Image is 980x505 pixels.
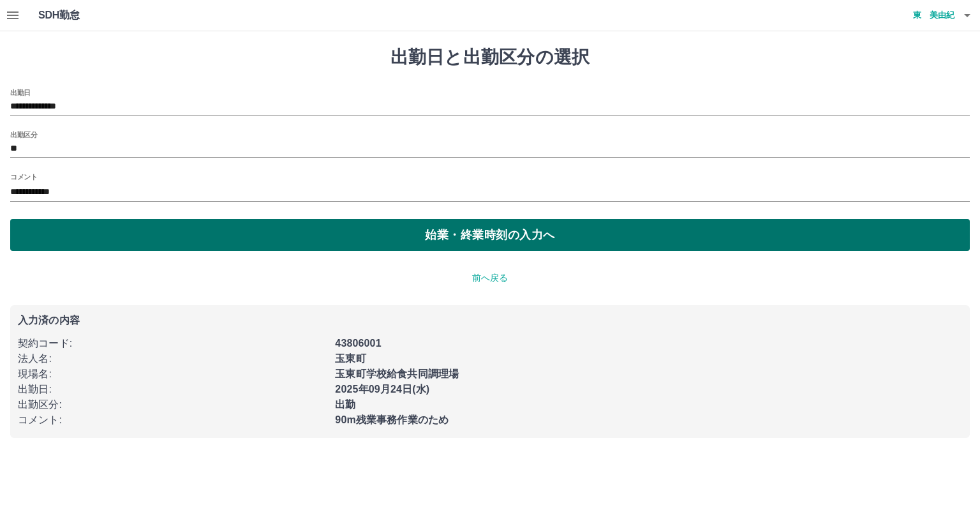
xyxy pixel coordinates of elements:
[18,351,327,366] p: 法人名 :
[18,315,962,326] p: 入力済の内容
[18,397,327,412] p: 出勤区分 :
[335,384,429,395] b: 2025年09月24日(水)
[335,338,381,349] b: 43806001
[10,130,37,139] label: 出勤区分
[18,412,327,428] p: コメント :
[10,271,970,285] p: 前へ戻る
[335,414,449,425] b: 90m残業事務作業のため
[18,336,327,351] p: 契約コード :
[335,353,366,364] b: 玉東町
[335,399,355,410] b: 出勤
[10,219,970,251] button: 始業・終業時刻の入力へ
[10,172,37,181] label: コメント
[18,366,327,382] p: 現場名 :
[18,382,327,397] p: 出勤日 :
[10,47,970,68] h1: 出勤日と出勤区分の選択
[335,368,459,379] b: 玉東町学校給食共同調理場
[10,87,31,97] label: 出勤日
